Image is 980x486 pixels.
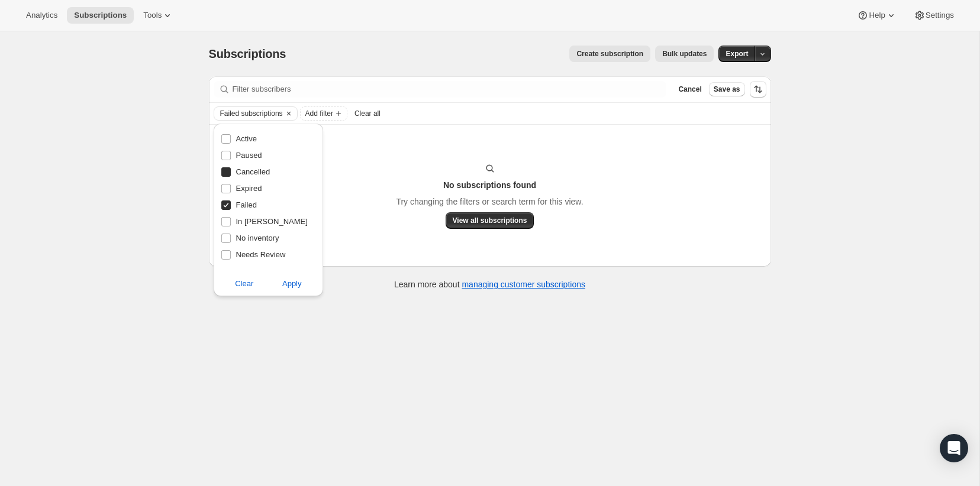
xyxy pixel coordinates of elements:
span: No inventory [236,234,279,242]
span: Paused [236,151,262,160]
span: Failed subscriptions [220,109,283,118]
button: Save as [709,82,745,96]
span: In [PERSON_NAME] [236,217,308,226]
span: Create subscription [576,49,643,59]
button: Tools [136,7,180,24]
span: Expired [236,184,262,193]
button: Export [718,46,755,62]
button: Apply subscription status filter [261,274,323,293]
button: Clear all [350,106,385,121]
button: Bulk updates [655,46,714,62]
button: View all subscriptions [446,212,534,229]
span: Tools [143,11,162,20]
span: Subscriptions [74,11,127,20]
span: Subscriptions [209,47,286,60]
button: Clear subscription status filter [214,274,276,293]
button: Add filter [300,106,347,121]
button: Failed subscriptions [214,107,283,120]
span: Apply [282,278,302,290]
div: Open Intercom Messenger [940,434,968,462]
button: Cancel [673,82,706,96]
span: Clear all [354,109,381,118]
button: Subscriptions [67,7,134,24]
span: Settings [926,11,954,20]
span: Help [869,11,885,20]
button: Analytics [19,7,65,24]
button: Create subscription [569,46,650,62]
span: Cancelled [236,167,270,176]
button: Help [850,7,904,24]
button: Settings [907,7,961,24]
span: Needs Review [236,250,286,259]
span: Save as [714,85,740,94]
input: Filter subscribers [233,81,667,98]
p: Learn more about [394,278,585,290]
span: Add filter [305,109,333,118]
h3: No subscriptions found [443,179,536,191]
span: Active [236,134,257,143]
span: Clear [235,278,253,290]
a: managing customer subscriptions [462,280,585,289]
span: Export [726,49,748,59]
span: Analytics [26,11,57,20]
button: Clear [283,107,295,120]
span: Failed [236,200,257,209]
span: Bulk updates [662,49,707,59]
span: View all subscriptions [453,216,527,225]
p: Try changing the filters or search term for this view. [396,196,583,208]
button: Sort the results [750,81,766,98]
span: Cancel [678,85,701,94]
